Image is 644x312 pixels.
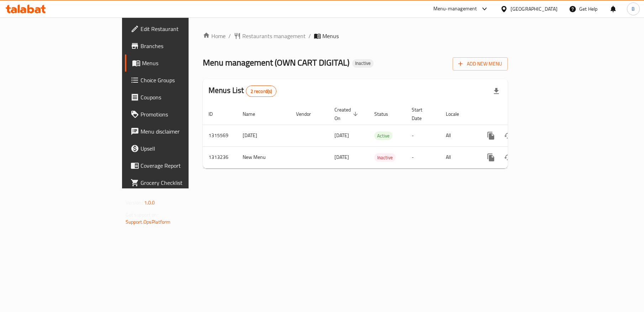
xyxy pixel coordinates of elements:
a: Upsell [125,140,229,157]
span: Menus [142,59,224,67]
div: Inactive [352,59,374,68]
span: Upsell [141,144,224,153]
a: Menus [125,54,229,72]
div: [GEOGRAPHIC_DATA] [511,5,558,13]
span: Menu management ( OWN CART DIGITAL ) [203,54,349,71]
a: Choice Groups [125,72,229,89]
span: Name [243,110,264,118]
td: New Menu [237,146,290,168]
li: / [308,32,311,40]
span: Start Date [412,105,432,123]
span: Vendor [296,110,320,118]
a: Coupons [125,89,229,106]
a: Coverage Report [125,157,229,174]
span: ID [208,110,222,118]
span: Restaurants management [242,32,306,40]
td: All [440,146,477,168]
table: enhanced table [203,103,556,168]
a: Edit Restaurant [125,20,229,37]
span: Branches [141,42,224,50]
button: Add New Menu [453,57,508,71]
span: Menus [322,32,339,40]
span: 1.0.0 [144,198,155,207]
span: Locale [446,110,468,118]
a: Promotions [125,106,229,123]
span: Version: [126,198,143,207]
span: B [632,5,635,13]
span: Coupons [141,93,224,102]
button: Change Status [500,149,517,166]
span: Edit Restaurant [141,25,224,33]
a: Support.OpsPlatform [126,217,171,227]
nav: breadcrumb [203,32,508,40]
a: Branches [125,37,229,54]
span: Inactive [374,154,396,162]
span: Inactive [352,60,374,66]
div: Menu-management [433,5,477,13]
td: - [406,146,440,168]
a: Restaurants management [234,32,306,40]
h2: Menus List [208,85,276,97]
span: Active [374,132,392,140]
span: [DATE] [334,152,349,162]
td: [DATE] [237,125,290,146]
a: Grocery Checklist [125,174,229,191]
span: Status [374,110,397,118]
span: Choice Groups [141,76,224,84]
span: Grocery Checklist [141,178,224,187]
td: - [406,125,440,146]
span: Get support on: [126,210,158,219]
button: more [482,127,500,144]
td: All [440,125,477,146]
div: Active [374,131,392,140]
span: Coverage Report [141,161,224,170]
a: Menu disclaimer [125,123,229,140]
th: Actions [477,103,556,125]
button: more [482,149,500,166]
span: Promotions [141,110,224,119]
li: / [228,32,231,40]
div: Export file [488,83,505,100]
span: [DATE] [334,131,349,140]
span: Add New Menu [458,59,502,68]
span: Created On [334,105,360,123]
div: Total records count [246,85,277,97]
span: Menu disclaimer [141,127,224,136]
span: 2 record(s) [246,88,276,95]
